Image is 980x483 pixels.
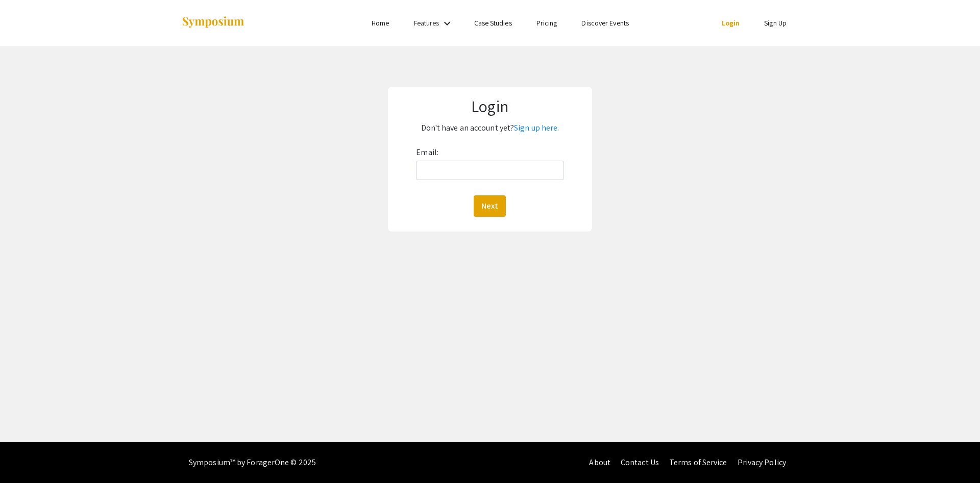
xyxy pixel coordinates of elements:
[414,18,439,28] a: Features
[764,18,787,28] a: Sign Up
[514,122,559,133] a: Sign up here.
[181,16,245,30] img: Symposium by ForagerOne
[536,18,557,28] a: Pricing
[738,457,786,468] a: Privacy Policy
[372,18,389,28] a: Home
[589,457,610,468] a: About
[621,457,659,468] a: Contact Us
[398,120,582,136] p: Don't have an account yet?
[398,96,582,116] h1: Login
[722,18,740,28] a: Login
[581,18,629,28] a: Discover Events
[474,195,506,217] button: Next
[189,442,316,483] div: Symposium™ by ForagerOne © 2025
[416,144,438,161] label: Email:
[669,457,727,468] a: Terms of Service
[441,17,453,30] mat-icon: Expand Features list
[474,18,512,28] a: Case Studies
[8,437,43,475] iframe: Chat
